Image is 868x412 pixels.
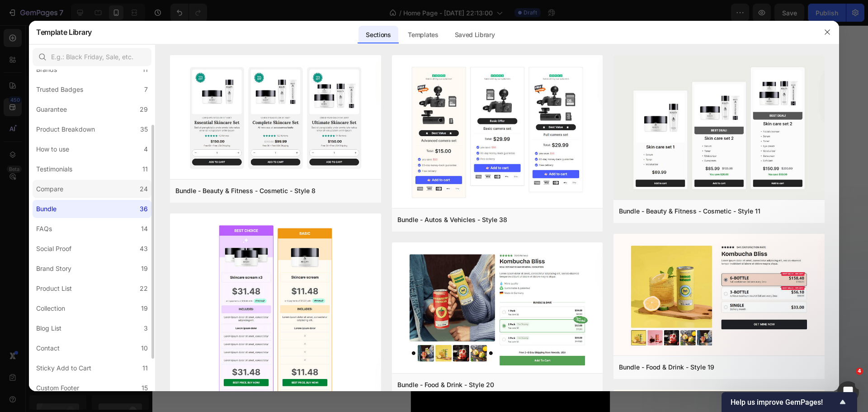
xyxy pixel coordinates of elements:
[144,84,148,95] div: 7
[8,126,191,142] p: [PERSON_NAME] LV011-01
[36,343,60,354] div: Contact
[10,223,189,325] p: Originally founded by visionary [PERSON_NAME], [PERSON_NAME] brings together designers, engineers...
[36,144,69,155] div: How to use
[856,368,863,375] span: 4
[397,379,494,390] div: Bundle - Food & Drink - Style 20
[448,26,502,44] div: Saved Library
[141,223,148,234] div: 14
[36,204,57,214] div: Bundle
[140,184,148,194] div: 24
[36,124,95,135] div: Product Breakdown
[36,263,71,274] div: Brand Story
[36,104,67,115] div: Guarantee
[392,242,603,375] img: bd20.png
[36,164,72,175] div: Testimonials
[392,55,603,210] img: bd38.png
[36,20,92,44] h2: Template Library
[619,362,714,373] div: Bundle - Food & Drink - Style 19
[36,64,57,75] div: Brands
[142,363,148,374] div: 11
[36,243,71,254] div: Social Proof
[36,363,91,374] div: Sticky Add to Cart
[140,104,148,115] div: 29
[401,26,445,44] div: Templates
[36,303,65,314] div: Collection
[613,234,825,357] img: bd19.png
[33,48,151,66] input: E.g.: Black Friday, Sale, etc.
[144,144,148,155] div: 4
[142,383,148,393] div: 15
[397,214,507,225] div: Bundle - Autos & Vehicles - Style 38
[36,223,52,234] div: FAQs
[36,283,72,294] div: Product List
[36,184,63,194] div: Compare
[140,283,148,294] div: 22
[613,55,825,201] img: bd11.png
[170,55,381,181] img: bd8.png
[36,383,79,393] div: Custom Footer
[619,206,760,217] div: Bundle - Beauty & Fitness - Cosmetic - Style 11
[141,303,148,314] div: 19
[141,263,148,274] div: 19
[175,185,316,196] div: Bundle - Beauty & Fitness - Cosmetic - Style 8
[359,26,398,44] div: Sections
[731,398,837,407] span: Help us improve GemPages!
[142,164,148,175] div: 11
[731,397,848,407] button: Show survey - Help us improve GemPages!
[142,64,148,75] div: 11
[140,204,148,214] div: 36
[36,84,83,95] div: Trusted Badges
[140,243,148,254] div: 43
[141,343,148,354] div: 10
[36,323,61,334] div: Blog List
[837,381,859,403] iframe: Intercom live chat
[144,323,148,334] div: 3
[140,124,148,135] div: 35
